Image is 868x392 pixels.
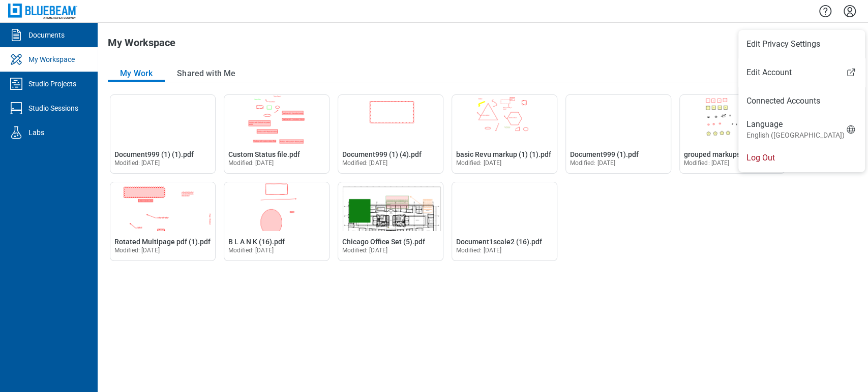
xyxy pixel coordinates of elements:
span: Document1scale2 (16).pdf [456,238,542,246]
span: Modified: [DATE] [228,159,274,167]
li: Log Out [738,144,865,172]
button: Settings [842,3,858,20]
div: Open Document999 (1) (1).pdf in Editor [110,94,216,174]
div: Open grouped markups from toolsets.pdf in Editor [679,94,785,174]
img: Bluebeam, Inc. [8,4,77,18]
img: grouped markups from toolsets.pdf [680,95,785,144]
span: grouped markups from toolsets.pdf [684,150,798,158]
svg: Labs [8,124,24,141]
img: Rotated Multipage pdf (1).pdf [110,182,215,231]
img: Document999 (1) (1).pdf [110,95,215,144]
img: Document1scale2 (16).pdf [452,182,557,231]
img: Custom Status file.pdf [224,95,329,144]
span: Modified: [DATE] [684,159,729,167]
span: Modified: [DATE] [342,247,387,254]
li: Edit Privacy Settings [738,30,865,58]
div: Labs [28,127,44,138]
span: Document999 (1) (1).pdf [114,150,194,158]
img: Document999 (1).pdf [566,95,671,144]
img: Document999 (1) (4).pdf [338,95,443,144]
div: My Workspace [28,54,75,64]
span: Document999 (1).pdf [570,150,639,158]
svg: Documents [8,27,24,43]
div: Open Document1scale2 (16).pdf in Editor [452,182,557,261]
span: basic Revu markup (1) (1).pdf [456,150,551,158]
h1: My Workspace [108,37,175,53]
img: B L A N K (16).pdf [224,182,329,231]
div: Open Document999 (1) (4).pdf in Editor [338,94,443,174]
span: Modified: [DATE] [228,247,274,254]
span: Modified: [DATE] [114,159,160,167]
a: Connected Accounts [746,95,857,107]
span: Custom Status file.pdf [228,150,300,158]
div: Open Document999 (1).pdf in Editor [565,94,671,174]
div: Language [746,119,845,140]
div: Open Rotated Multipage pdf (1).pdf in Editor [110,182,216,261]
img: Chicago Office Set (5).pdf [338,182,443,231]
span: Modified: [DATE] [342,159,387,167]
span: B L A N K (16).pdf [228,238,285,246]
span: Modified: [DATE] [456,159,501,167]
svg: My Workspace [8,51,24,68]
div: Studio Sessions [28,103,78,113]
img: basic Revu markup (1) (1).pdf [452,95,557,144]
span: Modified: [DATE] [456,247,501,254]
span: Modified: [DATE] [114,247,160,254]
div: Open Custom Status file.pdf in Editor [224,94,330,174]
span: Chicago Office Set (5).pdf [342,238,425,246]
div: Open B L A N K (16).pdf in Editor [224,182,330,261]
div: Documents [28,30,65,40]
svg: Studio Sessions [8,100,24,116]
a: Edit Account [738,67,865,79]
div: Open basic Revu markup (1) (1).pdf in Editor [452,94,557,174]
span: Modified: [DATE] [570,159,615,167]
small: English ([GEOGRAPHIC_DATA]) [746,130,845,140]
div: Studio Projects [28,79,76,89]
button: Shared with Me [165,66,248,82]
svg: Studio Projects [8,76,24,92]
div: Open Chicago Office Set (5).pdf in Editor [338,182,443,261]
ul: Menu [738,30,865,172]
span: Rotated Multipage pdf (1).pdf [114,238,211,246]
button: My Work [108,66,165,82]
span: Document999 (1) (4).pdf [342,150,422,158]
